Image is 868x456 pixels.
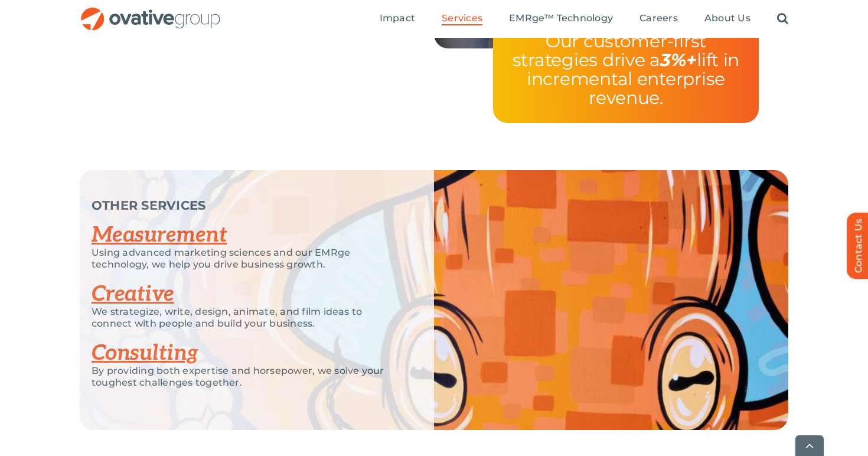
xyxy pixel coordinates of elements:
[92,340,198,366] a: Consulting
[80,6,221,17] a: OG_Full_horizontal_RGB
[92,365,404,389] p: By providing both expertise and horsepower, we solve your toughest challenges together.
[509,12,613,25] a: EMRge™ Technology
[704,12,750,24] span: About Us
[92,281,174,307] a: Creative
[660,49,697,71] strong: 3%+
[509,12,613,24] span: EMRge™ Technology
[513,30,739,109] span: Our customer-first strategies drive a lift in incremental enterprise revenue.
[92,306,404,330] p: We strategize, write, design, animate, and film ideas to connect with people and build your busin...
[92,200,404,211] p: OTHER SERVICES
[777,12,788,25] a: Search
[442,12,482,25] a: Services
[442,12,482,24] span: Services
[639,12,678,25] a: Careers
[380,12,415,25] a: Impact
[380,12,415,24] span: Impact
[639,12,678,24] span: Careers
[92,222,227,248] a: Measurement
[704,12,750,25] a: About Us
[92,247,404,271] p: Using advanced marketing sciences and our EMRge technology, we help you drive business growth.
